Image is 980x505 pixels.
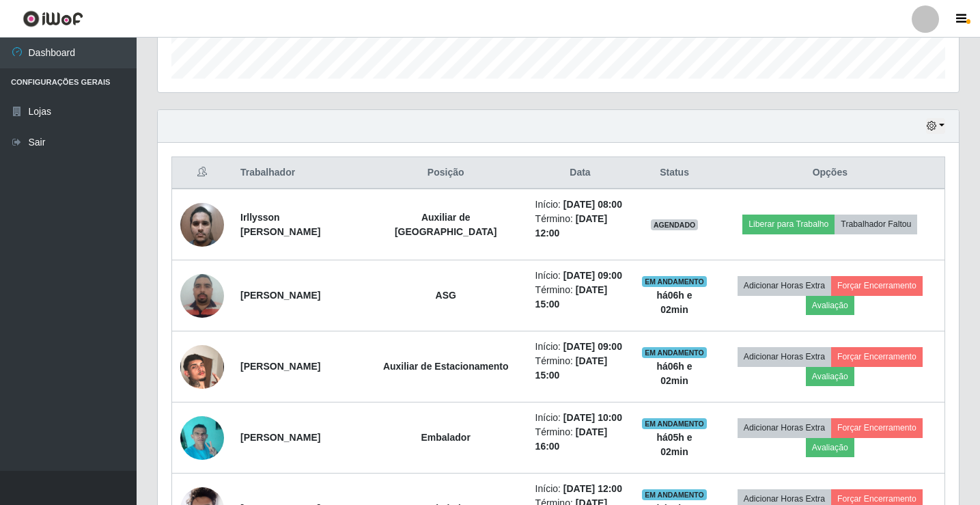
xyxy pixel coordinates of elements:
[831,276,923,295] button: Forçar Encerramento
[395,212,497,237] strong: Auxiliar de [GEOGRAPHIC_DATA]
[23,10,83,27] img: CoreUI Logo
[642,418,707,429] span: EM ANDAMENTO
[535,269,626,283] li: Início:
[535,425,626,454] li: Término:
[563,483,622,494] time: [DATE] 12:00
[563,412,622,423] time: [DATE] 10:00
[563,341,622,352] time: [DATE] 09:00
[831,347,923,366] button: Forçar Encerramento
[738,418,831,437] button: Adicionar Horas Extra
[232,157,365,189] th: Trabalhador
[365,157,527,189] th: Posição
[535,354,626,383] li: Término:
[180,267,224,325] img: 1686264689334.jpeg
[806,296,854,315] button: Avaliação
[527,157,634,189] th: Data
[436,290,456,301] strong: ASG
[742,215,835,234] button: Liberar para Trabalho
[240,212,320,237] strong: Irllysson [PERSON_NAME]
[738,276,831,295] button: Adicionar Horas Extra
[535,482,626,496] li: Início:
[180,195,224,254] img: 1738790573006.jpeg
[535,411,626,425] li: Início:
[831,418,923,437] button: Forçar Encerramento
[656,290,692,315] strong: há 06 h e 02 min
[642,489,707,500] span: EM ANDAMENTO
[383,361,509,372] strong: Auxiliar de Estacionamento
[806,367,854,386] button: Avaliação
[656,361,692,386] strong: há 06 h e 02 min
[651,219,699,230] span: AGENDADO
[180,328,224,406] img: 1726002463138.jpeg
[806,438,854,457] button: Avaliação
[535,212,626,241] li: Término:
[240,290,320,301] strong: [PERSON_NAME]
[421,432,471,443] strong: Embalador
[656,432,692,457] strong: há 05 h e 02 min
[240,361,320,372] strong: [PERSON_NAME]
[563,199,622,210] time: [DATE] 08:00
[716,157,945,189] th: Opções
[563,270,622,281] time: [DATE] 09:00
[633,157,715,189] th: Status
[835,215,917,234] button: Trabalhador Faltou
[535,197,626,212] li: Início:
[738,347,831,366] button: Adicionar Horas Extra
[535,283,626,312] li: Término:
[535,340,626,354] li: Início:
[240,432,320,443] strong: [PERSON_NAME]
[180,409,224,467] img: 1699884729750.jpeg
[642,276,707,287] span: EM ANDAMENTO
[642,347,707,358] span: EM ANDAMENTO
